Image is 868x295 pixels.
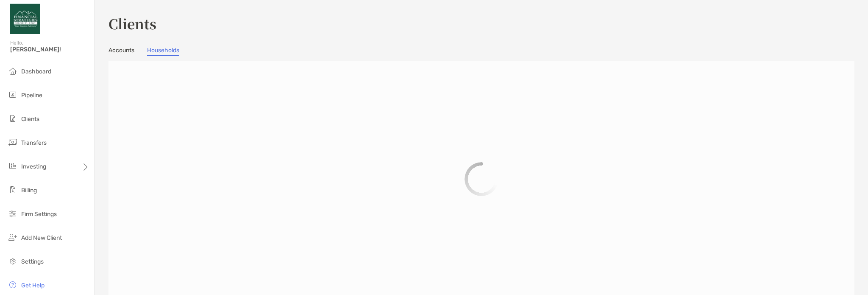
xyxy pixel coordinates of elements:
span: Clients [21,115,39,123]
img: add_new_client icon [8,232,18,242]
a: Households [147,47,179,56]
img: settings icon [8,256,18,266]
img: clients icon [8,113,18,124]
span: Investing [21,163,46,170]
img: billing icon [8,185,18,195]
img: transfers icon [8,137,18,147]
span: Billing [21,187,37,194]
img: dashboard icon [8,66,18,76]
span: Dashboard [21,68,51,75]
span: Get Help [21,282,45,289]
span: Add New Client [21,234,62,242]
span: Firm Settings [21,211,57,218]
span: Pipeline [21,92,42,99]
img: investing icon [8,161,18,171]
h3: Clients [108,14,854,33]
img: get-help icon [8,280,18,290]
img: firm-settings icon [8,208,18,219]
img: pipeline icon [8,90,18,100]
img: Zoe Logo [10,3,40,34]
a: Accounts [108,47,134,56]
span: Transfers [21,139,47,146]
span: Settings [21,258,44,265]
span: [PERSON_NAME]! [10,46,89,53]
